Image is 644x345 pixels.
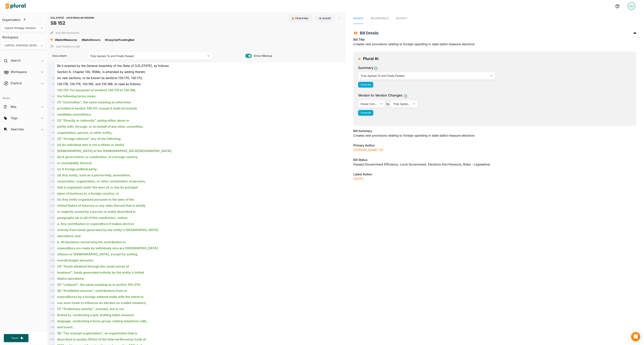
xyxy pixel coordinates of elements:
div: Passed , ( ) [353,162,636,167]
span: 2 . 27 [50,247,54,249]
ins: (c) A foreign political party; [57,167,98,171]
div: Capitol Strategy Advisors [5,26,39,30]
ins: organization, person, or other entity; [57,131,112,135]
span: 2 . 38 [50,314,54,316]
span: [US_STATE] - 2025 REGULAR SESSION [51,16,94,19]
div: Truly Agreed To and Finally Passed [361,74,489,78]
ins: limited to, conducting a poll, drafting ballot measure [57,313,134,317]
span: 1 . 2 [51,77,54,79]
span: Export [9,336,21,340]
ins: (5) "Lobbyist", the same meaning as in section 105.470; [57,283,141,286]
span: 2 . 41 [50,332,54,335]
span: 2 . 24 [50,229,54,231]
ins: use such funds to influence an election on a ballot measure; [57,301,146,305]
span: 2 . 17 [50,186,54,189]
ins: or majority owned by a person or entity described in [57,210,136,214]
span: 2 . 23 [50,222,54,225]
ins: described in section 501(c) of the Internal Revenue Code of [57,337,146,341]
a: #BallotDonors [82,38,100,42]
ins: the following terms mean: [57,94,96,98]
button: Share [314,15,336,22]
span: Details [353,17,363,20]
button: Generate [358,110,373,116]
ins: (3) "Foreign national", any of the following: [57,137,121,141]
h3: Bill Title [353,37,636,42]
span: 1 . 15 [50,174,54,176]
button: Export [4,334,28,342]
ins: overall budget amounts; [57,258,94,262]
span: 2 . 18 [50,192,54,195]
div: Truly Agreed To and Finally Passed [90,54,206,58]
ins: (7) "Preliminary activity", includes, but is not [57,307,124,311]
span: 1 . 5 [51,113,54,116]
ins: States operations; [57,277,84,280]
div: RELATED BILLS [371,17,388,20]
a: #CopyCat/FundingBan [105,38,135,42]
p: [DATE] [353,176,636,181]
a: OJ [625,1,638,11]
span: 1 . 12 [50,156,54,158]
span: 1 . 7 [51,125,54,128]
span: 1 . 11 [50,150,54,152]
div: Tooltip anchor [23,18,26,21]
span: 1 . 2 [51,95,54,97]
span: Bill Details [358,31,379,35]
ins: place of business in, a foreign country; or [57,191,119,195]
button: Add Bill Shortname [55,30,79,36]
span: #BallotMeasures [55,38,77,41]
ins: (b) A government, or subdivision, of a foreign country [57,155,138,159]
span: 1 . 8 [51,131,54,134]
button: Generate [358,82,373,88]
div: CAPITOL STRATEGY ADVISORS [5,44,39,47]
ins: (e) Any entity organized pursuant to the laws of the [57,198,134,201]
ins: 130.170. For purposes of sections 130.170 to 130.188, [57,88,136,92]
span: 2 . 33 [50,283,54,286]
div: House Committee Substitute [361,102,379,106]
h1: SB 152 [51,20,94,27]
span: 2 . 21 [50,210,54,213]
span: 1 . 9 [51,137,54,140]
h2: Explore [11,81,22,85]
span: 2 . 35 [50,295,54,298]
h3: Summary [358,65,373,70]
span: 2 . 32 [50,277,54,280]
span: 1 . 10 [50,143,54,146]
span: 1 . 13 [50,162,54,164]
span: Local Government, Elections and Pensions [400,162,463,166]
span: 2 . 40 [50,326,54,328]
div: Add tags [51,37,53,43]
span: 2 . 34 [50,289,54,292]
h3: Latest Action [353,172,636,176]
a: Details [353,13,363,24]
div: Open Intercom Messenger [631,332,640,341]
h2: Search [11,58,21,63]
ins: paragraphs (a) to (d) of this subdivision, unless: [57,216,128,220]
div: Add Position Statement [51,44,80,49]
div: Creates new provisions relating to foreign spending in state ballot measure elections [353,37,636,49]
ins: language, conducting a focus group, making telephone calls, [57,319,147,323]
h2: Tags [11,116,17,120]
p: Add Position on Bill [56,45,80,48]
span: 1 . 3 [51,83,54,85]
h2: Bills [11,105,16,109]
div: OJ [628,2,635,10]
button: Tracking [288,15,312,22]
span: 2 . 39 [50,320,54,322]
ins: (a) An individual who is not a citizen or lawful [57,143,124,147]
h3: Primary Author [353,143,636,148]
ins: entirely from funds generated by the entity's [GEOGRAPHIC_DATA] [57,228,158,232]
h3: Organization [2,14,45,23]
span: Generate [361,111,371,114]
span: #BallotDonors [82,38,100,41]
span: 1 . 3 [51,101,54,104]
span: 1 . 14 [50,168,54,170]
span: #CopyCat/FundingBan [105,38,135,41]
span: 130.176, 130.179, 130.185, and 130.188, to read as follows: [57,82,141,86]
span: 2 . 42 [50,338,54,341]
span: 1 . 16 [50,180,54,183]
span: 2 . 28 [50,253,54,256]
span: Rules - Legislative [463,162,489,166]
span: Section A. Chapter 130, RSMo, is amended by adding thereto [57,70,145,74]
h3: Bill Status [353,157,636,162]
span: 2 . 36 [50,301,54,304]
